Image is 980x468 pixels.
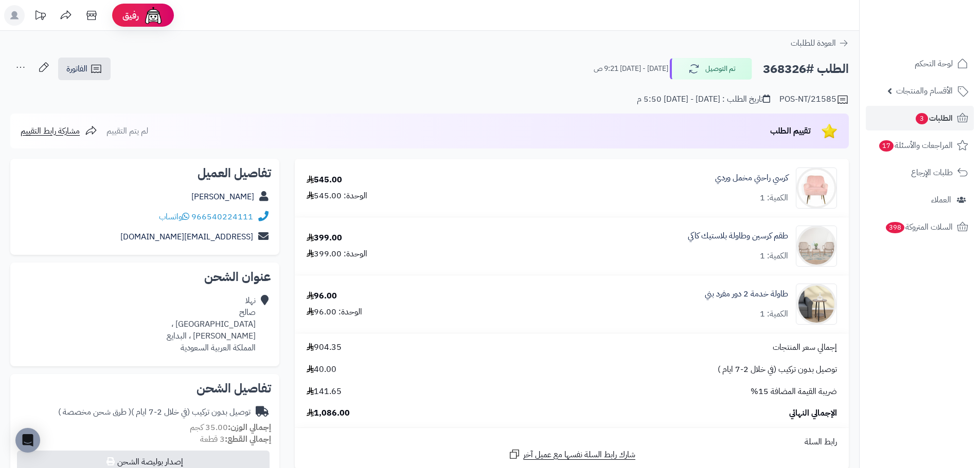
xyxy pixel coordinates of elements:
span: العودة للطلبات [791,37,836,49]
span: 1,086.00 [307,407,350,419]
small: 3 قطعة [200,433,271,445]
div: الوحدة: 96.00 [307,306,362,318]
div: POS-NT/21585 [779,93,849,106]
a: المراجعات والأسئلة17 [866,133,974,158]
img: 1750063220-1-90x90.jpg [796,284,836,325]
span: إجمالي سعر المنتجات [773,342,837,353]
span: 3 [916,113,928,124]
img: ai-face.png [143,5,164,26]
span: لوحة التحكم [915,57,953,71]
span: 141.65 [307,386,342,398]
div: الكمية: 1 [760,308,788,320]
div: الكمية: 1 [760,192,788,204]
span: 904.35 [307,342,342,353]
span: شارك رابط السلة نفسها مع عميل آخر [523,449,635,461]
span: 398 [886,222,904,233]
span: 17 [879,140,894,152]
span: مشاركة رابط التقييم [21,125,80,137]
small: [DATE] - [DATE] 9:21 ص [594,64,668,74]
a: [EMAIL_ADDRESS][DOMAIN_NAME] [120,231,253,243]
a: الطلبات3 [866,106,974,130]
div: 545.00 [307,174,342,186]
div: 399.00 [307,232,342,244]
img: 1709045227-23-90x90.jpg [796,167,836,209]
div: رابط السلة [299,436,845,448]
span: لم يتم التقييم [106,125,148,137]
a: العملاء [866,188,974,212]
span: طلبات الإرجاع [911,165,953,180]
span: المراجعات والأسئلة [878,138,953,153]
span: تقييم الطلب [770,125,811,137]
div: 96.00 [307,290,337,302]
strong: إجمالي القطع: [225,433,271,445]
a: واتساب [159,211,189,223]
img: logo-2.png [910,28,970,49]
a: مشاركة رابط التقييم [21,125,97,137]
span: ضريبة القيمة المضافة 15% [751,386,837,398]
a: العودة للطلبات [791,37,849,49]
span: الطلبات [915,111,953,125]
a: شارك رابط السلة نفسها مع عميل آخر [508,448,635,461]
span: ( طرق شحن مخصصة ) [58,406,131,418]
button: تم التوصيل [670,58,752,80]
span: الفاتورة [66,63,87,75]
a: السلات المتروكة398 [866,215,974,239]
h2: تفاصيل الشحن [19,382,271,395]
div: توصيل بدون تركيب (في خلال 2-7 ايام ) [58,406,251,418]
a: تحديثات المنصة [27,5,53,28]
a: 966540224111 [191,211,253,223]
strong: إجمالي الوزن: [228,421,271,434]
a: لوحة التحكم [866,51,974,76]
div: الكمية: 1 [760,250,788,262]
div: نهلا صالح [GEOGRAPHIC_DATA] ، [PERSON_NAME] ، البدايع المملكة العربية السعودية [167,295,256,353]
span: توصيل بدون تركيب (في خلال 2-7 ايام ) [718,364,837,376]
a: طلبات الإرجاع [866,160,974,185]
small: 35.00 كجم [190,421,271,434]
div: الوحدة: 399.00 [307,248,367,260]
h2: الطلب #368326 [763,59,849,80]
a: [PERSON_NAME] [191,191,254,203]
h2: عنوان الشحن [19,271,271,283]
a: كرسي راحتي مخمل وردي [715,172,788,184]
h2: تفاصيل العميل [19,167,271,179]
span: الإجمالي النهائي [789,407,837,419]
span: 40.00 [307,364,336,376]
span: السلات المتروكة [885,220,953,234]
div: الوحدة: 545.00 [307,190,367,202]
a: الفاتورة [58,58,111,80]
div: تاريخ الطلب : [DATE] - [DATE] 5:50 م [637,93,770,105]
span: رفيق [122,9,139,22]
span: العملاء [931,193,951,207]
a: طاولة خدمة 2 دور مفرد بني [705,288,788,300]
img: 1749045972-1-90x90.jpg [796,226,836,267]
div: Open Intercom Messenger [15,428,40,453]
span: الأقسام والمنتجات [896,84,953,98]
a: طقم كرسين وطاولة بلاستيك كاكي [688,230,788,242]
